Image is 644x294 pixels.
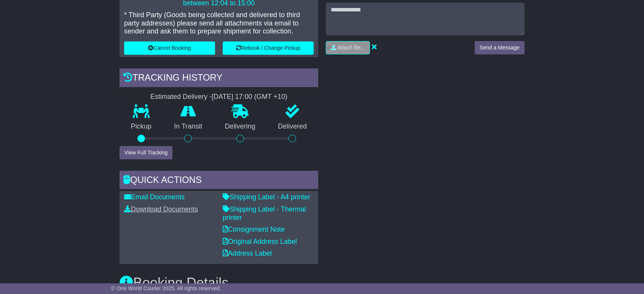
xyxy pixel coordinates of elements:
[163,122,214,131] p: In Transit
[223,226,285,233] a: Consignment Note
[120,68,318,89] div: Tracking history
[120,171,318,191] div: Quick Actions
[214,122,267,131] p: Delivering
[223,205,306,221] a: Shipping Label - Thermal printer
[124,193,185,201] a: Email Documents
[223,250,272,257] a: Address Label
[212,93,287,101] div: [DATE] 17:00 (GMT +10)
[120,93,318,101] div: Estimated Delivery -
[475,41,524,54] button: Send a Message
[111,285,221,291] span: © One World Courier 2025. All rights reserved.
[124,11,314,36] p: * Third Party (Goods being collected and delivered to third party addresses) please send all atta...
[124,41,215,55] button: Cancel Booking
[223,238,297,245] a: Original Address Label
[120,122,163,131] p: Pickup
[124,205,198,213] a: Download Documents
[223,41,314,55] button: Rebook / Change Pickup
[267,122,319,131] p: Delivered
[120,146,172,159] button: View Full Tracking
[223,193,310,201] a: Shipping Label - A4 printer
[120,275,524,291] h3: Booking Details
